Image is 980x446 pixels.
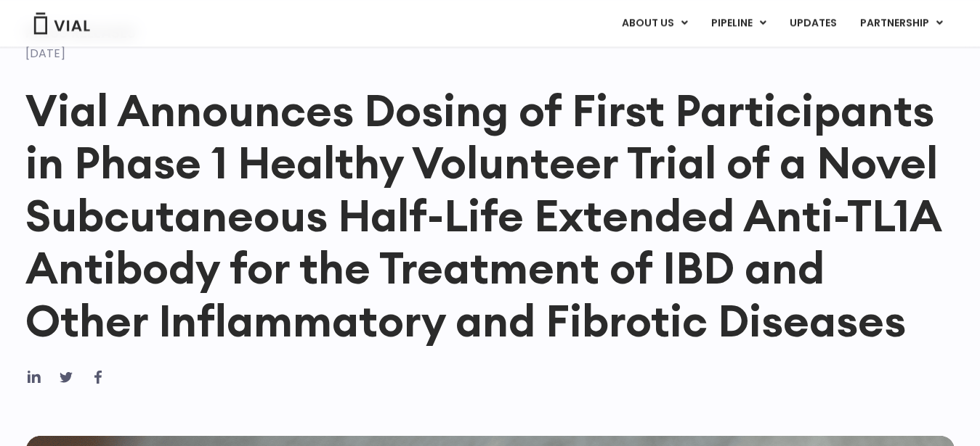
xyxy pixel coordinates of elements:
[849,11,955,36] a: PARTNERSHIPMenu Toggle
[25,45,65,62] time: [DATE]
[700,11,777,36] a: PIPELINEMenu Toggle
[610,11,699,36] a: ABOUT USMenu Toggle
[25,368,43,386] div: Share on linkedin
[89,368,107,386] div: Share on facebook
[778,11,848,36] a: UPDATES
[33,12,91,34] img: Vial Logo
[57,368,75,386] div: Share on twitter
[25,84,955,347] h1: Vial Announces Dosing of First Participants in Phase 1 Healthy Volunteer Trial of a Novel Subcuta...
